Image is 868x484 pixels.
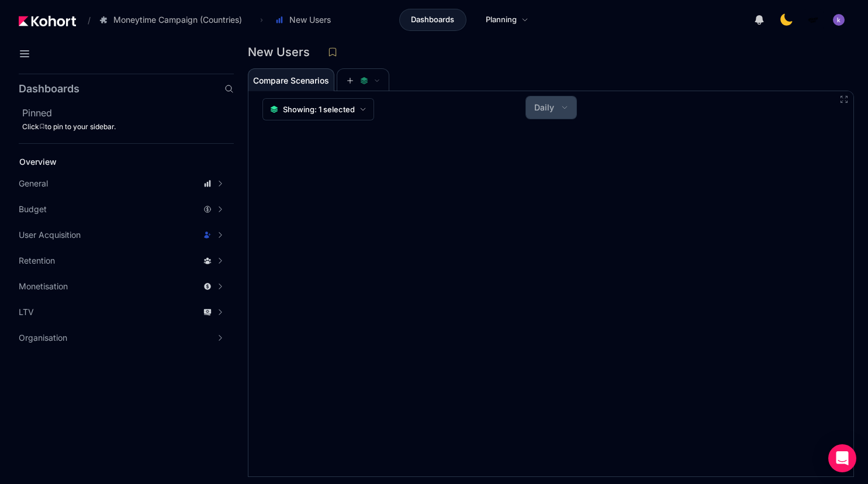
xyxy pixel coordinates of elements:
[253,77,329,85] span: Compare Scenarios
[399,9,466,31] a: Dashboards
[411,14,454,26] span: Dashboards
[19,157,57,167] span: Overview
[19,229,81,241] span: User Acquisition
[19,16,76,26] img: Kohort logo
[93,10,254,30] button: Moneytime Campaign (Countries)
[289,14,331,26] span: New Users
[22,106,234,120] h2: Pinned
[19,306,34,318] span: LTV
[839,95,849,104] button: Fullscreen
[473,9,541,31] a: Planning
[19,203,47,215] span: Budget
[283,103,355,115] span: Showing: 1 selected
[526,96,576,119] button: Daily
[19,178,48,189] span: General
[258,15,265,25] span: ›
[113,14,242,26] span: Moneytime Campaign (Countries)
[22,122,234,132] div: Click to pin to your sidebar.
[534,102,554,113] span: Daily
[15,153,214,171] a: Overview
[19,255,55,267] span: Retention
[486,14,517,26] span: Planning
[269,10,343,30] button: New Users
[828,444,856,472] div: Open Intercom Messenger
[19,84,79,94] h2: Dashboards
[78,14,91,26] span: /
[19,332,67,344] span: Organisation
[248,46,317,58] h3: New Users
[262,98,374,120] button: Showing: 1 selected
[807,14,819,26] img: logo_MoneyTimeLogo_1_20250619094856634230.png
[19,281,68,292] span: Monetisation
